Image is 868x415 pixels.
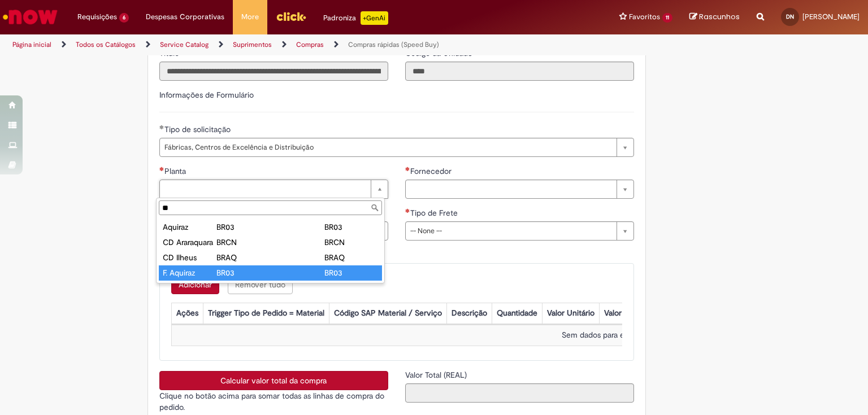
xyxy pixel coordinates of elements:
[324,267,378,278] div: BR03
[163,221,216,233] div: Aquiraz
[163,252,216,263] div: CD Ilheus
[216,237,270,248] div: BRCN
[324,221,378,233] div: BR03
[216,252,270,263] div: BRAQ
[216,221,270,233] div: BR03
[324,237,378,248] div: BRCN
[157,217,384,283] ul: Planta
[163,267,216,278] div: F. Aquiraz
[163,237,216,248] div: CD Araraquara
[324,252,378,263] div: BRAQ
[216,267,270,278] div: BR03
